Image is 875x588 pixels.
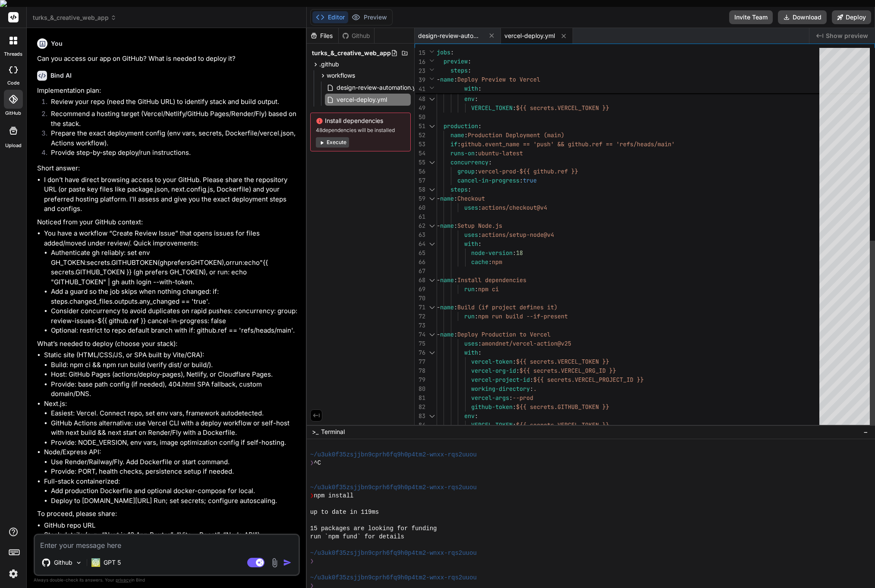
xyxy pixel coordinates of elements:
[316,137,349,148] button: Execute
[252,258,256,267] mi: h
[314,492,353,500] span: npm install
[244,258,248,267] mi: e
[310,574,477,582] span: ~/u3uk0f35zsjjbn9cprh6fq9h0p4tm2-wnxx-rqs2uuou
[478,122,482,130] span: :
[513,358,516,365] span: :
[310,533,404,541] span: run `npm fund` for details
[523,176,537,184] span: true
[415,113,425,122] div: 50
[415,276,425,285] div: 68
[415,258,425,267] div: 66
[44,109,298,129] li: Recommend a hosting target (Vercel/Netlify/GitHub Pages/Render/Fly) based on the stack.
[50,71,72,80] h6: Bind AI
[242,258,244,267] mo: :
[178,258,180,267] mi: f
[450,48,454,56] span: :
[516,249,523,257] span: 18
[415,375,425,384] div: 79
[336,94,388,105] span: vercel-deploy.yml
[482,340,571,347] span: amondnet/vercel-action@v25
[37,217,298,227] p: Noticed from your GitHub context:
[321,428,345,436] span: Terminal
[248,258,252,267] mi: c
[51,360,298,370] li: Build: npm ci && npm run build (verify dist/ or build/).
[450,140,457,148] span: if
[440,75,454,83] span: name
[464,95,475,103] span: env
[863,428,868,436] span: −
[488,258,492,266] span: :
[519,176,523,184] span: :
[478,240,482,248] span: :
[415,421,425,430] div: 84
[482,204,547,211] span: actions/checkout@v4
[454,195,457,202] span: :
[464,340,478,347] span: uses
[213,258,217,267] mi: E
[195,258,200,267] mi: H
[415,339,425,348] div: 75
[239,258,242,267] mi: n
[348,11,390,23] button: Preview
[826,31,868,40] span: Show preview
[160,258,164,267] mi: g
[116,577,131,582] span: privacy
[468,66,471,74] span: :
[478,231,482,239] span: :
[51,326,298,336] li: Optional: restrict to repo default branch with if: github.ref == 'refs/heads/main'.
[729,10,773,24] button: Invite Team
[415,248,425,258] div: 65
[832,10,871,24] button: Deploy
[153,258,157,267] mi: N
[454,75,457,83] span: :
[307,31,338,40] div: Files
[426,185,437,194] div: Click to collapse the range.
[415,94,425,104] div: 48
[519,367,616,374] span: ${{ secrets.VERCEL_ORG_ID }}
[471,104,513,112] span: VERCEL_TOKEN
[51,467,298,477] li: Provide: PORT, health checks, persistence setup if needed.
[444,57,468,65] span: preview
[135,258,140,267] mi: T
[426,303,437,312] div: Click to collapse the range.
[440,195,454,202] span: name
[232,258,235,267] mi: r
[415,140,425,149] div: 53
[450,131,464,139] span: name
[51,380,298,399] li: Provide: base path config (if needed), 404.html SPA fallback, custom domain/DNS.
[116,258,118,267] mi: I
[51,496,298,506] li: Deploy to [DOMAIN_NAME][URL] Run; set secrets; configure autoscaling.
[457,303,557,311] span: Build (if project defines it)
[418,31,483,40] span: design-review-automation.yml
[415,285,425,294] div: 69
[464,349,478,356] span: with
[450,66,468,74] span: steps
[426,194,437,203] div: Click to collapse the range.
[209,258,213,267] mi: K
[5,110,21,117] label: GitHub
[310,484,477,492] span: ~/u3uk0f35zsjjbn9cprh6fq9h0p4tm2-wnxx-rqs2uuou
[457,176,519,184] span: cancel-in-progress
[471,376,530,384] span: vercel-project-id
[171,258,174,267] mi: r
[437,195,440,202] span: -
[415,330,425,339] div: 74
[44,97,298,109] li: Review your repo (need the GitHub URL) to identify stack and build output.
[440,222,454,230] span: name
[122,258,127,267] mi: H
[174,258,178,267] mi: e
[530,385,533,393] span: :
[104,258,107,267] mi: t
[468,131,564,139] span: Production Deployment (main)
[44,148,298,160] li: Provide step-by-step deploy/run instructions.
[468,57,471,65] span: :
[200,258,204,267] mi: T
[454,222,457,230] span: :
[415,158,425,167] div: 55
[310,459,314,467] span: ❯
[310,557,314,566] span: ❯
[492,258,502,266] span: npm
[457,140,461,148] span: :
[471,394,509,402] span: vercel-args
[110,258,111,267] mi: .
